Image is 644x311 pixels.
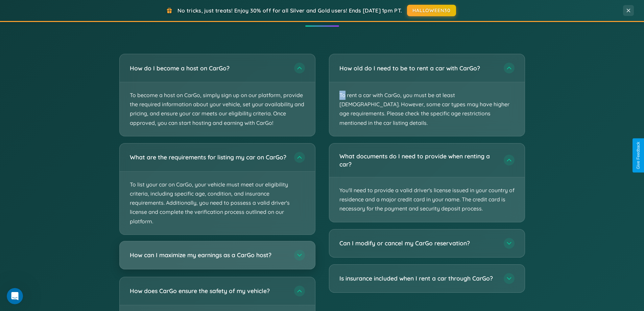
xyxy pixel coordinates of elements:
[130,251,287,259] h3: How can I maximize my earnings as a CarGo host?
[7,288,23,304] iframe: Intercom live chat
[329,82,525,136] p: To rent a car with CarGo, you must be at least [DEMOGRAPHIC_DATA]. However, some car types may ha...
[120,82,315,136] p: To become a host on CarGo, simply sign up on our platform, provide the required information about...
[636,142,641,169] div: Give Feedback
[339,64,497,72] h3: How old do I need to be to rent a car with CarGo?
[329,177,525,222] p: You'll need to provide a valid driver's license issued in your country of residence and a major c...
[130,64,287,72] h3: How do I become a host on CarGo?
[407,5,456,16] button: HALLOWEEN30
[177,7,402,14] span: No tricks, just treats! Enjoy 30% off for all Silver and Gold users! Ends [DATE] 1pm PT.
[130,287,287,295] h3: How does CarGo ensure the safety of my vehicle?
[339,152,497,169] h3: What documents do I need to provide when renting a car?
[130,153,287,161] h3: What are the requirements for listing my car on CarGo?
[339,239,497,247] h3: Can I modify or cancel my CarGo reservation?
[120,172,315,235] p: To list your car on CarGo, your vehicle must meet our eligibility criteria, including specific ag...
[339,274,497,283] h3: Is insurance included when I rent a car through CarGo?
